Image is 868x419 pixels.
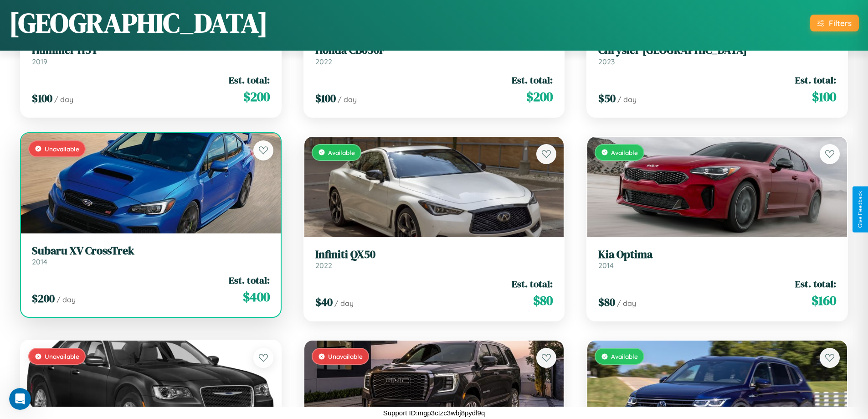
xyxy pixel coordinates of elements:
span: $ 80 [598,295,615,310]
button: Filters [810,15,859,31]
h1: [GEOGRAPHIC_DATA] [9,4,268,41]
span: Est. total: [512,73,553,87]
h3: Kia Optima [598,248,836,261]
span: $ 80 [533,291,553,310]
span: / day [334,299,354,308]
span: 2014 [32,257,47,266]
span: 2023 [598,57,615,66]
span: 2022 [315,261,332,270]
span: Unavailable [328,352,363,360]
a: Kia Optima2014 [598,248,836,270]
span: $ 100 [812,88,836,106]
span: Est. total: [512,277,553,290]
span: / day [338,95,357,104]
span: $ 40 [315,295,333,310]
span: $ 100 [315,91,336,106]
h3: Chrysler [GEOGRAPHIC_DATA] [598,44,836,57]
span: Available [328,149,355,156]
span: Unavailable [45,145,79,153]
span: $ 160 [812,291,836,310]
span: Est. total: [229,274,270,287]
span: 2014 [598,261,614,270]
span: $ 400 [243,288,270,306]
iframe: Intercom live chat [9,388,31,410]
span: Est. total: [795,277,836,290]
h3: Subaru XV CrossTrek [32,244,270,258]
span: 2019 [32,57,47,66]
div: Give Feedback [857,191,863,228]
span: / day [56,295,76,304]
h3: Hummer H3T [32,44,270,57]
span: $ 200 [243,88,270,106]
a: Chrysler [GEOGRAPHIC_DATA]2023 [598,44,836,66]
span: Available [611,352,638,360]
span: $ 50 [598,91,616,106]
span: 2022 [315,57,332,66]
span: / day [617,299,636,308]
p: Support ID: mgp3ctzc3wbj8pydl9q [383,407,485,419]
span: / day [617,95,637,104]
a: Subaru XV CrossTrek2014 [32,244,270,267]
div: Filters [829,18,852,28]
span: Est. total: [795,73,836,87]
span: $ 100 [32,91,52,106]
h3: Honda CB650F [315,44,553,57]
span: $ 200 [526,88,553,106]
h3: Infiniti QX50 [315,248,553,261]
span: / day [54,95,73,104]
a: Hummer H3T2019 [32,44,270,66]
span: Available [611,149,638,156]
span: Unavailable [45,352,79,360]
span: $ 200 [32,291,55,306]
span: Est. total: [229,73,270,87]
a: Infiniti QX502022 [315,248,553,270]
a: Honda CB650F2022 [315,44,553,66]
